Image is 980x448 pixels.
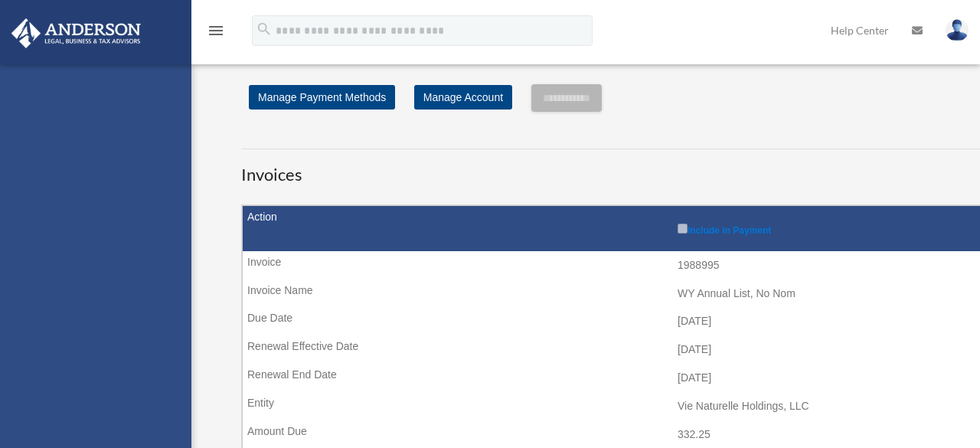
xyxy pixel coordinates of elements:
img: User Pic [946,19,969,41]
a: menu [207,27,225,40]
img: Anderson Advisors Platinum Portal [7,18,145,48]
i: menu [207,21,225,40]
input: Include in Payment [678,224,688,234]
a: Manage Account [414,85,512,110]
a: Manage Payment Methods [249,85,395,110]
i: search [256,21,273,38]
